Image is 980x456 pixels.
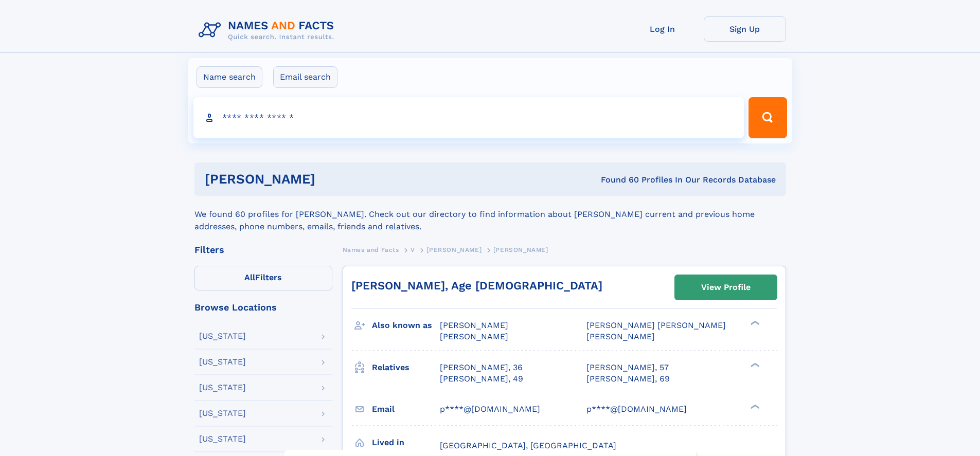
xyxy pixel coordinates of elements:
span: [PERSON_NAME] [PERSON_NAME] [586,320,726,330]
div: ❯ [748,403,760,410]
span: [PERSON_NAME] [586,332,655,341]
div: [US_STATE] [199,384,246,392]
h3: Email [372,400,440,418]
span: [PERSON_NAME] [440,320,508,330]
div: [US_STATE] [199,358,246,366]
a: [PERSON_NAME], 69 [586,373,670,385]
h3: Relatives [372,359,440,376]
h1: [PERSON_NAME] [205,173,458,186]
span: V [411,246,415,253]
h3: Also known as [372,317,440,334]
img: Logo Names and Facts [194,16,343,44]
a: View Profile [675,275,777,300]
a: Log In [621,16,704,42]
input: search input [193,97,744,138]
a: Sign Up [704,16,786,42]
a: [PERSON_NAME], 49 [440,373,523,385]
label: Email search [273,66,337,88]
div: We found 60 profiles for [PERSON_NAME]. Check out our directory to find information about [PERSON... [194,196,786,233]
a: V [411,243,415,256]
span: All [244,272,255,282]
a: [PERSON_NAME], 57 [586,362,669,373]
a: [PERSON_NAME], Age [DEMOGRAPHIC_DATA] [351,279,602,292]
button: Search Button [749,97,787,138]
div: [US_STATE] [199,332,246,340]
span: [GEOGRAPHIC_DATA], [GEOGRAPHIC_DATA] [440,441,616,450]
div: [US_STATE] [199,409,246,417]
span: [PERSON_NAME] [440,332,508,341]
a: Names and Facts [343,243,399,256]
div: ❯ [748,361,760,368]
span: [PERSON_NAME] [493,246,548,253]
h3: Lived in [372,434,440,451]
a: [PERSON_NAME] [426,243,482,256]
div: View Profile [701,276,751,299]
div: ❯ [748,320,760,326]
div: [US_STATE] [199,435,246,443]
div: Browse Locations [194,303,332,312]
div: Found 60 Profiles In Our Records Database [458,174,776,186]
div: Filters [194,245,332,254]
label: Filters [194,266,332,290]
span: [PERSON_NAME] [426,246,482,253]
a: [PERSON_NAME], 36 [440,362,523,373]
label: Name search [197,66,262,88]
